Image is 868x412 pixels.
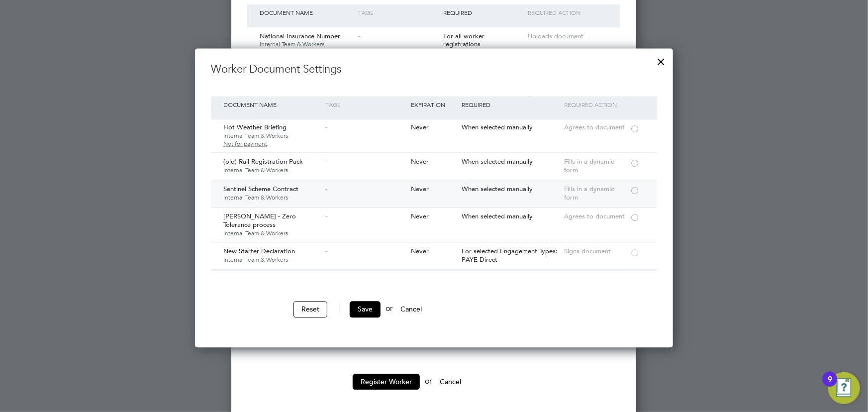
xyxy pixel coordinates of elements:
[411,247,429,255] span: Never
[462,123,533,131] span: When selected manually
[293,301,327,317] button: Reset
[221,242,323,268] div: New Starter Declaration
[223,229,321,237] span: Internal Team & Workers
[528,32,583,40] span: Uploads document
[325,247,327,255] span: -
[462,247,558,264] span: For selected Engagement Types: PAYE Direct
[564,157,614,174] span: Fills in a dynamic form
[443,32,484,49] span: For all worker registrations
[353,374,420,390] button: Register Worker
[828,379,832,392] div: 9
[359,32,361,40] span: -
[350,301,381,317] button: Save
[462,212,533,220] span: When selected manually
[441,4,525,21] div: Required
[257,4,356,21] div: Document Name
[247,374,620,400] li: or
[356,4,441,21] div: Tags
[462,157,533,166] span: When selected manually
[211,62,657,77] h3: Worker Document Settings
[260,40,354,48] span: Internal Team & Workers
[211,301,657,327] li: or
[411,212,429,220] span: Never
[257,27,356,53] div: National Insurance Number
[221,118,323,152] div: Hot Weather Briefing
[325,185,327,193] span: -
[432,374,469,390] button: Cancel
[525,4,610,21] div: Required Action
[411,185,429,193] span: Never
[223,132,321,140] span: Internal Team & Workers
[828,372,860,404] button: Open Resource Center, 9 new notifications
[223,194,321,202] span: Internal Team & Workers
[564,247,611,255] span: Signs document
[223,166,321,174] span: Internal Team & Workers
[223,256,321,264] span: Internal Team & Workers
[221,96,323,113] div: Document Name
[564,185,614,202] span: Fills in a dynamic form
[460,96,562,113] div: Required
[564,123,625,131] span: Agrees to document
[392,301,430,317] button: Cancel
[411,157,429,166] span: Never
[325,157,327,166] span: -
[223,140,321,148] span: Not for payment
[221,207,323,242] div: [PERSON_NAME] - Zero Tolerance process
[564,212,625,220] span: Agrees to document
[221,270,323,296] div: Tool Box Talks - Rail,2023
[325,123,327,131] span: -
[562,96,630,113] div: Required Action
[325,212,327,220] span: -
[221,153,323,179] div: (old) Rail Registration Pack
[323,96,408,113] div: Tags
[411,123,429,131] span: Never
[462,185,533,193] span: When selected manually
[408,96,460,113] div: Expiration
[221,180,323,206] div: Sentinel Scheme Contract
